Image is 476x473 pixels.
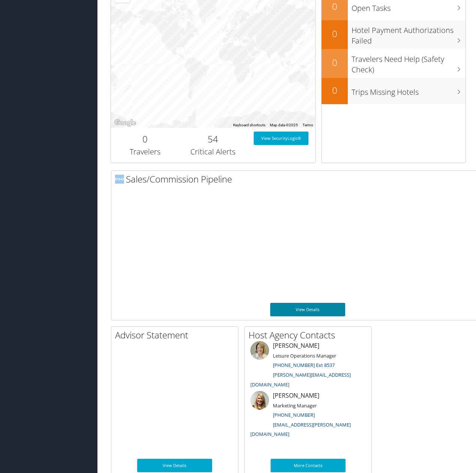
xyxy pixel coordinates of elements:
a: More Contacts [271,459,346,472]
a: View SecurityLogic® [254,132,308,145]
img: Google [113,118,138,128]
img: meredith-price.jpg [250,341,269,360]
img: ali-moffitt.jpg [250,391,269,410]
a: Terms [302,123,313,127]
a: 0Travelers Need Help (Safety Check) [322,49,466,78]
a: 0Trips Missing Hotels [322,78,466,104]
button: Keyboard shortcuts [233,123,265,128]
h2: 0 [322,84,348,97]
h2: 0 [322,27,348,40]
li: [PERSON_NAME] [247,341,370,391]
h2: Host Agency Contacts [248,329,371,341]
h3: Trips Missing Hotels [352,83,466,97]
h3: Hotel Payment Authorizations Failed [352,21,466,46]
small: Marketing Manager [273,402,317,409]
h2: Advisor Statement [115,329,238,341]
h3: Travelers [117,147,174,157]
small: Leisure Operations Manager [273,352,336,359]
a: Open this area in Google Maps (opens a new window) [113,118,138,128]
a: [EMAIL_ADDRESS][PERSON_NAME][DOMAIN_NAME] [250,421,351,438]
h2: 0 [117,133,174,145]
h2: 0 [322,56,348,69]
span: Map data ©2025 [270,123,298,127]
a: [PERSON_NAME][EMAIL_ADDRESS][DOMAIN_NAME] [250,371,351,388]
h3: Travelers Need Help (Safety Check) [352,50,466,75]
li: [PERSON_NAME] [247,391,370,441]
a: View Details [137,459,212,472]
h2: 54 [185,133,242,145]
a: 0Hotel Payment Authorizations Failed [322,20,466,49]
a: [PHONE_NUMBER] [273,412,315,418]
a: [PHONE_NUMBER] Ext 8537 [273,362,335,368]
h3: Critical Alerts [185,147,242,157]
a: View Details [270,303,345,316]
img: domo-logo.png [115,175,124,184]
